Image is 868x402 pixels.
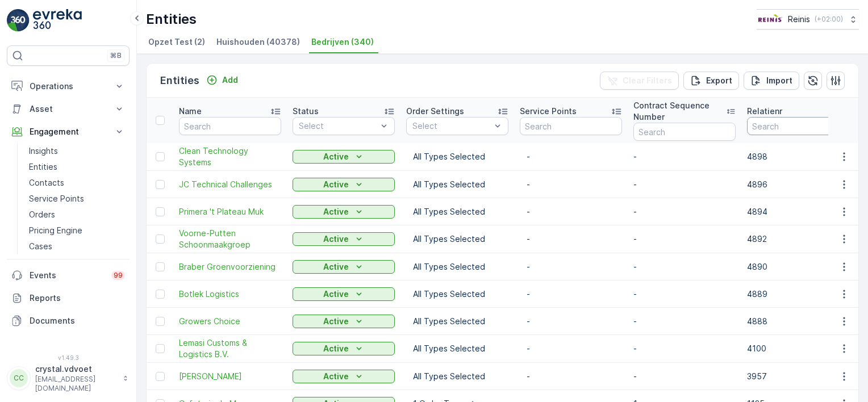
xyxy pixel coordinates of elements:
td: - [628,225,741,253]
td: - [628,308,741,335]
p: Entities [160,73,199,89]
p: Active [323,371,349,382]
p: Relatienr [747,106,782,117]
p: Active [323,179,349,190]
a: Contacts [24,175,130,191]
input: Search [633,123,736,141]
p: Active [323,261,349,273]
button: Active [293,150,395,164]
p: All Types Selected [413,261,502,273]
span: v 1.49.3 [7,354,130,361]
button: Active [293,205,395,219]
p: Reinis [788,14,810,25]
img: Reinis-Logo-Vrijstaand_Tekengebied-1-copy2_aBO4n7j.png [757,13,783,26]
p: Status [293,106,319,117]
p: - [527,261,615,273]
span: Voorne-Putten Schoonmaakgroep [179,228,281,250]
td: - [628,171,741,198]
a: Primera 't Plateau Muk [179,206,281,217]
p: All Types Selected [413,316,502,327]
td: 4896 [741,171,855,198]
p: Active [323,151,349,162]
p: - [527,179,615,190]
p: Select [299,120,377,132]
a: Growers Choice [179,316,281,327]
p: crystal.vdvoet [35,363,117,375]
p: - [527,371,615,382]
span: Opzet Test (2) [148,36,205,48]
a: Orders [24,207,130,223]
p: Order Settings [406,106,464,117]
a: Yentl's [179,371,281,382]
div: Toggle Row Selected [156,262,165,271]
p: Service Points [29,193,84,204]
a: Lemasi Customs & Logistics B.V. [179,337,281,360]
a: Service Points [24,191,130,207]
div: Toggle Row Selected [156,235,165,244]
span: JC Technical Challenges [179,179,281,190]
a: Cases [24,238,130,254]
a: Events99 [7,264,130,287]
button: Asset [7,98,130,120]
p: 99 [114,271,123,280]
div: CC [10,369,28,387]
button: Operations [7,75,130,98]
td: - [628,363,741,390]
p: Contract Sequence Number [633,100,726,123]
p: [EMAIL_ADDRESS][DOMAIN_NAME] [35,375,117,393]
span: Braber Groenvoorziening [179,261,281,273]
button: Active [293,260,395,274]
p: Contacts [29,177,64,189]
td: - [628,335,741,363]
div: Toggle Row Selected [156,344,165,353]
img: logo_light-DOdMpM7g.png [33,9,82,32]
p: Orders [29,209,55,220]
p: Clear Filters [623,75,672,86]
td: - [628,253,741,280]
td: 4898 [741,143,855,171]
div: Toggle Row Selected [156,372,165,381]
p: All Types Selected [413,371,502,382]
span: Clean Technology Systems [179,145,281,168]
button: Active [293,232,395,246]
button: Clear Filters [600,72,679,90]
p: All Types Selected [413,233,502,245]
button: Reinis(+02:00) [757,9,859,30]
p: All Types Selected [413,288,502,300]
div: Toggle Row Selected [156,152,165,161]
td: 4888 [741,308,855,335]
span: Bedrijven (340) [311,36,374,48]
a: Documents [7,309,130,332]
p: Active [323,206,349,217]
p: Active [323,233,349,245]
span: Botlek Logistics [179,288,281,300]
a: Entities [24,159,130,175]
input: Search [520,117,622,135]
p: Select [412,120,491,132]
a: Reports [7,287,130,309]
p: Documents [30,315,125,326]
p: - [527,288,615,300]
td: - [628,198,741,225]
button: Active [293,342,395,355]
p: Reports [30,292,125,304]
p: Entities [146,10,197,28]
img: logo [7,9,30,32]
p: Engagement [30,126,107,137]
span: Huishouden (40378) [216,36,300,48]
p: Import [766,75,792,86]
p: - [527,316,615,327]
input: Search [747,117,849,135]
a: Pricing Engine [24,223,130,238]
input: Search [179,117,281,135]
p: Export [706,75,732,86]
td: 3957 [741,363,855,390]
button: Active [293,178,395,191]
p: Events [30,270,105,281]
p: Operations [30,81,107,92]
button: Engagement [7,120,130,143]
button: Add [202,73,243,87]
p: Active [323,288,349,300]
